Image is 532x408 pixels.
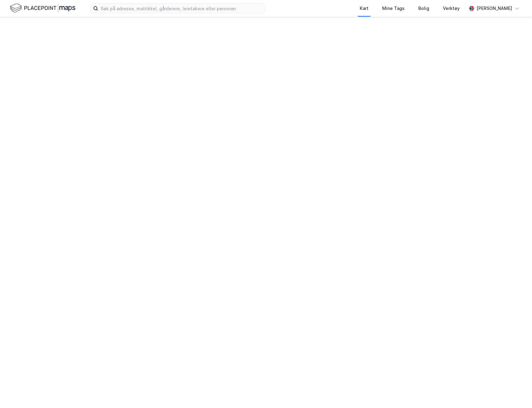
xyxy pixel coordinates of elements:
[10,3,75,14] img: logo.f888ab2527a4732fd821a326f86c7f29.svg
[443,5,460,12] div: Verktøy
[360,5,368,12] div: Kart
[418,5,429,12] div: Bolig
[501,378,532,408] div: Kontrollprogram for chat
[501,378,532,408] iframe: Chat Widget
[382,5,405,12] div: Mine Tags
[477,5,512,12] div: [PERSON_NAME]
[98,4,264,13] input: Søk på adresse, matrikkel, gårdeiere, leietakere eller personer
